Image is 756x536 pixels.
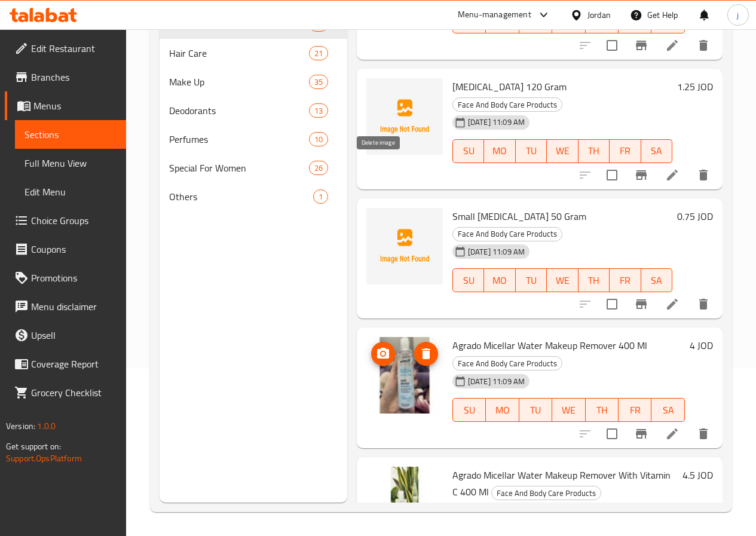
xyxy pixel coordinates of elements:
[524,402,547,419] span: TU
[5,91,126,120] a: Menus
[160,5,347,216] nav: Menu sections
[484,268,515,292] button: MO
[519,398,552,422] button: TU
[579,139,610,163] button: TH
[5,34,126,63] a: Edit Restaurant
[31,41,117,56] span: Edit Restaurant
[5,321,126,350] a: Upsell
[6,439,61,454] span: Get support on:
[25,127,117,142] span: Sections
[5,350,126,378] a: Coverage Report
[486,398,519,422] button: MO
[463,117,529,128] span: [DATE] 11:09 AM
[677,78,713,95] h6: 1.25 JOD
[524,13,547,30] span: TU
[646,142,668,160] span: SA
[15,149,126,177] a: Full Menu View
[310,48,328,59] span: 21
[6,418,35,434] span: Version:
[547,139,578,163] button: WE
[610,139,641,163] button: FR
[453,98,562,112] span: Face And Body Care Products
[31,242,117,256] span: Coupons
[737,8,739,22] span: j
[458,142,479,160] span: SU
[452,139,484,163] button: SU
[366,208,443,284] img: Small Baby Powder 50 Gram
[31,70,117,84] span: Branches
[614,272,636,289] span: FR
[452,336,647,354] span: Agrado Micellar Water Makeup Remover 400 Ml
[37,418,56,434] span: 1.0.0
[623,13,647,30] span: FR
[587,8,611,22] div: Jordan
[31,357,117,371] span: Coverage Report
[599,33,625,58] span: Select to update
[689,161,718,189] button: delete
[160,182,347,211] div: Others1
[314,191,328,203] span: 1
[452,356,562,370] div: Face And Body Care Products
[458,272,479,289] span: SU
[15,177,126,206] a: Edit Menu
[619,398,651,422] button: FR
[656,13,680,30] span: SA
[169,132,309,146] span: Perfumes
[309,46,328,60] div: items
[31,299,117,314] span: Menu disclaimer
[169,75,309,89] span: Make Up
[452,227,562,241] div: Face And Body Care Products
[516,139,547,163] button: TU
[557,13,580,30] span: WE
[15,120,126,149] a: Sections
[586,398,619,422] button: TH
[310,163,328,174] span: 26
[463,376,529,387] span: [DATE] 11:09 AM
[665,168,680,182] a: Edit menu item
[623,402,647,419] span: FR
[366,78,443,155] img: Baby Powder 120 Gram
[583,272,605,289] span: TH
[690,337,713,354] h6: 4 JOD
[552,398,585,422] button: WE
[414,342,438,366] button: delete image
[6,451,82,466] a: Support.OpsPlatform
[25,156,117,170] span: Full Menu View
[371,342,395,366] button: upload picture
[5,264,126,292] a: Promotions
[452,466,671,501] span: Agrado Micellar Water Makeup Remover With Vitamin C 400 Ml
[665,297,680,311] a: Edit menu item
[646,272,668,289] span: SA
[641,139,672,163] button: SA
[452,207,586,225] span: Small [MEDICAL_DATA] 50 Gram
[160,39,347,68] div: Hair Care21
[641,268,672,292] button: SA
[169,103,309,118] span: Deodorants
[310,134,328,145] span: 10
[689,419,718,448] button: delete
[160,154,347,182] div: Special For Women26
[627,31,656,60] button: Branch-specific-item
[610,268,641,292] button: FR
[489,142,510,160] span: MO
[160,68,347,96] div: Make Up35
[491,13,514,30] span: MO
[452,78,567,96] span: [MEDICAL_DATA] 120 Gram
[665,427,680,441] a: Edit menu item
[5,235,126,264] a: Coupons
[579,268,610,292] button: TH
[309,103,328,118] div: items
[31,328,117,342] span: Upsell
[590,13,614,30] span: TH
[5,63,126,91] a: Branches
[463,246,529,258] span: [DATE] 11:09 AM
[310,76,328,88] span: 35
[682,467,713,483] h6: 4.5 JOD
[656,402,680,419] span: SA
[552,142,573,160] span: WE
[521,272,542,289] span: TU
[453,357,562,370] span: Face And Body Care Products
[169,161,309,175] span: Special For Women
